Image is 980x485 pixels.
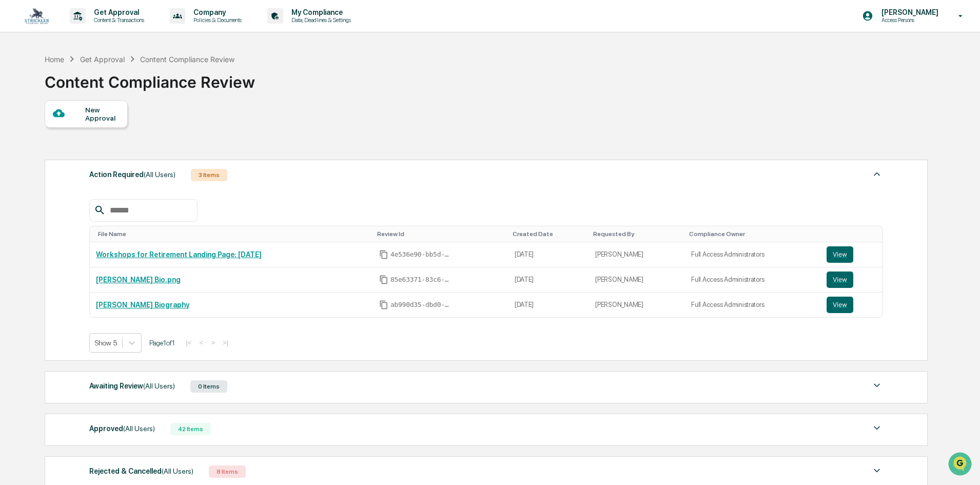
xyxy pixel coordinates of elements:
div: Toggle SortBy [689,230,816,238]
p: How can we help? [10,22,187,38]
div: Toggle SortBy [98,230,369,238]
button: >| [220,338,231,347]
div: Home [45,55,64,64]
button: Start new chat [174,82,187,94]
img: 1746055101610-c473b297-6a78-478c-a979-82029cc54cd1 [10,79,29,97]
p: Company [185,8,247,16]
td: [DATE] [508,293,589,317]
span: (All Users) [162,467,193,475]
div: Toggle SortBy [377,230,504,238]
div: 0 Items [190,380,227,393]
img: caret [871,422,883,434]
td: [PERSON_NAME] [589,242,685,267]
span: Data Lookup [21,149,65,159]
div: 🗄️ [74,130,83,139]
button: < [196,338,206,347]
div: 8 Items [209,465,246,478]
button: View [827,246,853,263]
div: Action Required [89,168,175,181]
p: [PERSON_NAME] [873,8,944,16]
div: We're available if you need us! [35,89,130,97]
div: 3 Items [191,169,227,181]
span: Copy Id [379,300,388,309]
div: 🖐️ [10,130,18,139]
p: Access Persons [873,16,944,24]
img: caret [871,168,883,180]
span: Page 1 of 1 [149,339,175,347]
div: Rejected & Cancelled [89,464,193,478]
img: caret [871,379,883,392]
div: Approved [89,422,155,435]
td: [PERSON_NAME] [589,293,685,317]
div: New Approval [85,106,120,122]
button: View [827,297,853,313]
p: Policies & Documents [185,16,247,24]
p: Data, Deadlines & Settings [283,16,356,24]
td: Full Access Administrators [685,242,820,267]
p: My Compliance [283,8,356,16]
td: Full Access Administrators [685,293,820,317]
a: [PERSON_NAME] Bio.png [96,276,181,284]
span: Copy Id [379,275,388,284]
span: Pylon [102,174,124,182]
span: (All Users) [123,424,155,433]
button: View [827,271,853,288]
td: Full Access Administrators [685,267,820,293]
a: Workshops for Retirement Landing Page: [DATE] [96,250,262,259]
span: ab990d35-dbd0-4899-8783-2fa5b8b170ae [390,301,452,309]
iframe: Open customer support [947,451,975,479]
div: Toggle SortBy [513,230,585,238]
a: View [827,297,876,313]
span: 4e536e90-bb5d-4f80-ac58-ab76883e4e54 [390,250,452,259]
p: Content & Transactions [86,16,149,24]
div: Toggle SortBy [593,230,681,238]
a: [PERSON_NAME] Biography [96,301,189,309]
div: 42 Items [170,423,211,435]
a: 🔎Data Lookup [6,145,69,163]
div: Start new chat [35,79,168,89]
img: caret [871,464,883,477]
p: Get Approval [86,8,149,16]
span: Attestations [85,129,127,140]
div: Awaiting Review [89,379,175,393]
span: (All Users) [144,170,175,179]
a: 🖐️Preclearance [6,125,70,144]
span: 85e63371-83c6-493e-b577-d24574219749 [390,276,452,284]
td: [DATE] [508,242,589,267]
span: Copy Id [379,250,388,259]
div: Toggle SortBy [829,230,878,238]
div: Content Compliance Review [140,55,234,64]
img: logo [25,8,49,24]
a: Powered byPylon [72,173,124,182]
div: Content Compliance Review [45,65,255,91]
td: [DATE] [508,267,589,293]
button: > [208,338,218,347]
div: Get Approval [80,55,125,64]
span: Preclearance [21,129,66,140]
a: View [827,246,876,263]
a: View [827,271,876,288]
button: |< [183,338,194,347]
div: 🔎 [10,150,18,158]
span: (All Users) [143,382,175,390]
td: [PERSON_NAME] [589,267,685,293]
a: 🗄️Attestations [70,125,131,144]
